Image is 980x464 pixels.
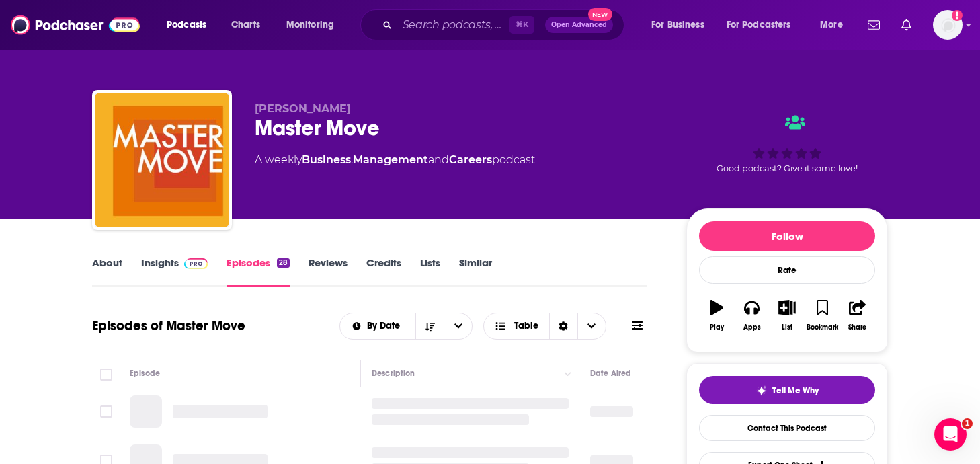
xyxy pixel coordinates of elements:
a: Business [302,153,351,166]
button: open menu [157,14,224,36]
div: A weekly podcast [255,152,535,168]
span: Monitoring [286,15,334,34]
span: Charts [231,15,260,34]
button: open menu [340,321,416,331]
button: open menu [277,14,352,36]
button: Sort Direction [415,313,444,339]
div: Episode [130,365,160,381]
a: Careers [449,153,492,166]
span: For Podcasters [727,15,791,34]
svg: Add a profile image [952,10,963,21]
button: Choose View [483,313,606,340]
span: Good podcast? Give it some love! [717,163,858,173]
input: Search podcasts, credits, & more... [397,14,509,36]
button: Column Actions [560,366,576,382]
a: Charts [222,14,268,36]
div: Apps [743,323,761,332]
button: Open AdvancedNew [545,17,613,33]
button: tell me why sparkleTell Me Why [699,376,875,404]
span: Tell Me Why [772,385,819,396]
img: Podchaser Pro [184,258,208,269]
span: Podcasts [167,15,206,34]
a: Contact This Podcast [699,415,875,441]
div: Play [710,323,724,332]
img: Master Move [95,93,229,227]
a: Show notifications dropdown [862,13,885,36]
a: Credits [366,256,401,287]
span: Table [514,321,538,331]
div: Description [372,365,415,381]
a: Episodes28 [227,256,290,287]
a: Management [353,153,428,166]
button: Bookmark [805,291,840,340]
div: Rate [699,256,875,284]
button: open menu [811,14,860,36]
button: Apps [734,291,769,340]
span: New [588,8,612,21]
div: Share [848,323,866,332]
span: ⌘ K [509,16,534,34]
span: Toggle select row [100,405,112,418]
span: More [820,15,843,34]
button: Play [699,291,734,340]
div: Search podcasts, credits, & more... [373,9,637,40]
img: User Profile [933,10,963,40]
span: By Date [367,321,405,331]
span: For Business [651,15,704,34]
a: Reviews [309,256,348,287]
div: List [782,323,792,332]
a: InsightsPodchaser Pro [141,256,208,287]
img: Podchaser - Follow, Share and Rate Podcasts [11,12,140,38]
a: About [92,256,122,287]
div: 28 [277,258,290,268]
a: Lists [420,256,440,287]
button: List [770,291,805,340]
div: Bookmark [807,323,838,332]
span: , [351,153,353,166]
button: Follow [699,221,875,251]
span: Open Advanced [551,22,607,28]
span: [PERSON_NAME] [255,102,351,115]
span: 1 [962,418,973,429]
a: Show notifications dropdown [896,13,917,36]
button: Show profile menu [933,10,963,40]
div: Good podcast? Give it some love! [686,102,888,186]
button: Share [840,291,875,340]
button: open menu [444,313,472,339]
span: and [428,153,449,166]
h1: Episodes of Master Move [92,317,245,334]
button: open menu [642,14,721,36]
div: Sort Direction [549,313,577,339]
a: Similar [459,256,492,287]
button: open menu [718,14,811,36]
span: Logged in as hsmelter [933,10,963,40]
div: Date Aired [590,365,631,381]
h2: Choose List sort [339,313,473,340]
img: tell me why sparkle [756,385,767,396]
iframe: Intercom live chat [934,418,967,451]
